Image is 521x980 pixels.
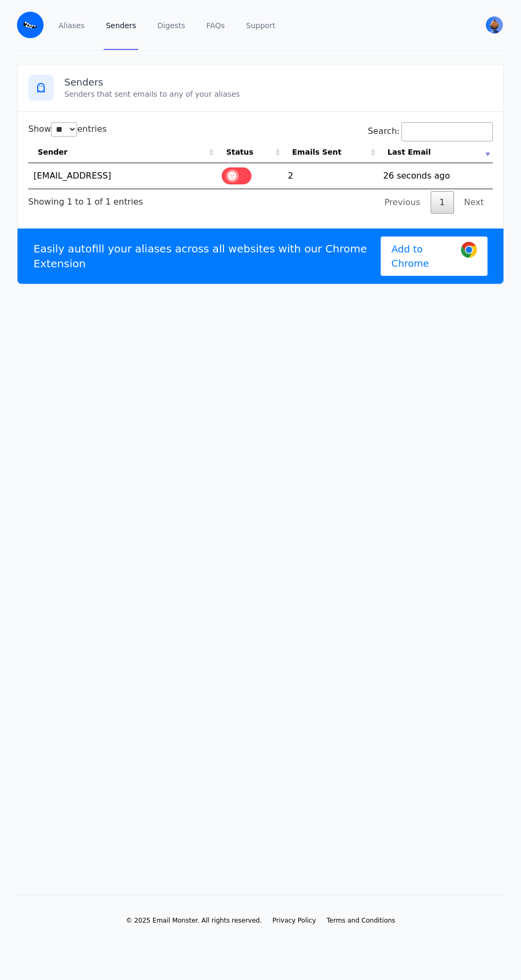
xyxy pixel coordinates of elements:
[28,141,216,163] th: Sender: activate to sort column ascending
[51,122,77,137] select: Showentries
[486,16,503,33] img: Dawn's Avatar
[28,124,107,134] label: Show entries
[283,163,378,189] td: 2
[326,916,395,925] a: Terms and Conditions
[64,89,493,99] p: Senders that sent emails to any of your aliases
[216,141,282,163] th: Status: activate to sort column ascending
[273,916,316,925] a: Privacy Policy
[391,242,453,271] span: Add to Chrome
[28,189,143,208] div: Showing 1 to 1 of 1 entries
[273,917,316,924] span: Privacy Policy
[126,916,262,925] li: © 2025 Email Monster. All rights reserved.
[455,191,493,214] a: Next
[431,191,454,214] a: 1
[378,141,493,163] th: Last Email: activate to sort column ascending
[485,15,504,35] button: User menu
[326,917,395,924] span: Terms and Conditions
[28,163,216,189] td: [EMAIL_ADDRESS]
[33,241,381,271] p: Easily autofill your aliases across all websites with our Chrome Extension
[401,122,493,141] input: Search:
[64,76,493,89] h3: Senders
[283,141,378,163] th: Emails Sent: activate to sort column ascending
[461,242,477,258] img: Google Chrome Logo
[17,12,44,38] img: Email Monster
[378,163,493,189] td: 26 seconds ago
[368,126,493,136] label: Search:
[381,236,488,276] a: Add to Chrome
[375,191,430,214] a: Previous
